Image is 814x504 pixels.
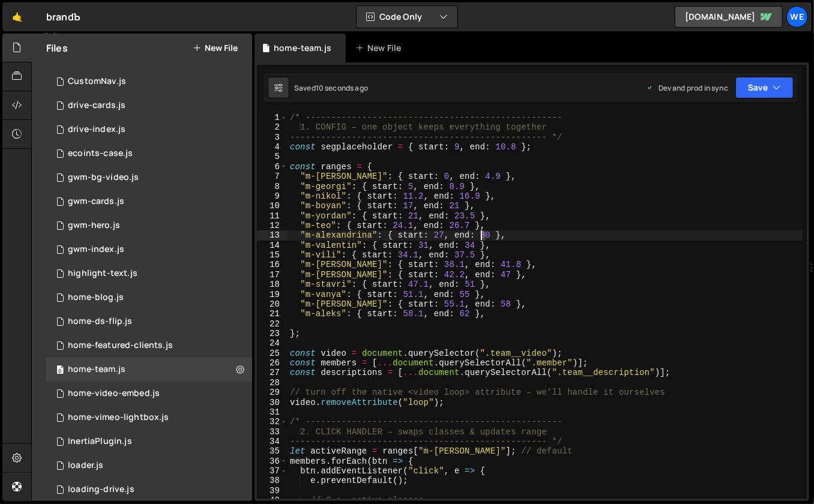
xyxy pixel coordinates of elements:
[257,368,288,377] div: 27
[257,446,288,456] div: 35
[257,378,288,388] div: 28
[257,476,288,485] div: 38
[257,388,288,397] div: 29
[68,292,124,303] div: home-blog.js
[257,211,288,221] div: 11
[257,457,288,466] div: 36
[257,338,288,348] div: 24
[257,260,288,269] div: 16
[786,6,808,28] a: We
[257,152,288,161] div: 5
[68,364,125,375] div: home-team.js
[257,427,288,437] div: 33
[68,124,125,135] div: drive-index.js
[257,221,288,230] div: 12
[675,6,783,28] a: [DOMAIN_NAME]
[46,478,252,502] div: 12095/36196.js
[357,6,457,28] button: Code Only
[68,412,169,423] div: home-vimeo-lightbox.js
[68,220,120,231] div: gwm-hero.js
[46,10,80,24] div: brandЪ
[257,201,288,211] div: 10
[257,241,288,250] div: 14
[316,83,368,93] div: 10 seconds ago
[46,430,252,454] div: 12095/29323.js
[257,250,288,260] div: 15
[257,358,288,368] div: 26
[2,2,32,31] a: 🤙
[32,22,252,46] div: Javascript files
[68,460,103,471] div: loader.js
[46,310,252,334] div: 12095/37997.js
[68,484,134,495] div: loading-drive.js
[46,94,252,118] div: 12095/35235.js
[46,190,252,214] div: 12095/34673.js
[647,83,728,93] div: Dev and prod in sync
[257,466,288,476] div: 37
[46,382,252,406] div: 12095/29427.js
[68,388,160,399] div: home-video-embed.js
[46,286,252,310] div: 12095/40244.js
[68,100,125,111] div: drive-cards.js
[257,486,288,496] div: 39
[193,43,238,53] button: New File
[294,83,368,93] div: Saved
[68,244,124,255] div: gwm-index.js
[257,299,288,309] div: 20
[257,133,288,142] div: 3
[257,182,288,191] div: 8
[68,172,139,183] div: gwm-bg-video.js
[68,76,126,87] div: CustomNav.js
[257,319,288,329] div: 22
[46,41,68,55] h2: Files
[68,148,133,159] div: ecoints-case.js
[274,42,331,54] div: home-team.js
[46,454,252,478] div: 12095/31005.js
[46,214,252,238] div: 12095/34889.js
[46,118,252,142] div: 12095/35237.js
[257,113,288,122] div: 1
[257,290,288,299] div: 19
[257,162,288,172] div: 6
[257,270,288,280] div: 17
[257,122,288,132] div: 2
[46,142,252,166] div: 12095/39566.js
[355,42,406,54] div: New File
[68,316,132,327] div: home-ds-flip.js
[257,407,288,417] div: 31
[46,358,252,382] div: 12095/39251.js
[68,196,124,207] div: gwm-cards.js
[257,230,288,240] div: 13
[257,142,288,152] div: 4
[257,280,288,289] div: 18
[68,340,173,351] div: home-featured-clients.js
[257,172,288,181] div: 7
[46,70,252,94] div: 12095/31261.js
[68,436,132,447] div: InertiaPlugin.js
[735,77,794,98] button: Save
[257,329,288,338] div: 23
[56,366,64,376] span: 0
[257,437,288,446] div: 34
[46,334,252,358] div: 12095/38421.js
[257,398,288,407] div: 30
[257,309,288,319] div: 21
[46,166,252,190] div: 12095/33534.js
[46,238,252,262] div: 12095/34818.js
[257,417,288,427] div: 32
[257,191,288,201] div: 9
[68,268,137,279] div: highlight-text.js
[46,406,252,430] div: 12095/38008.js
[46,262,252,286] div: 12095/39583.js
[257,349,288,358] div: 25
